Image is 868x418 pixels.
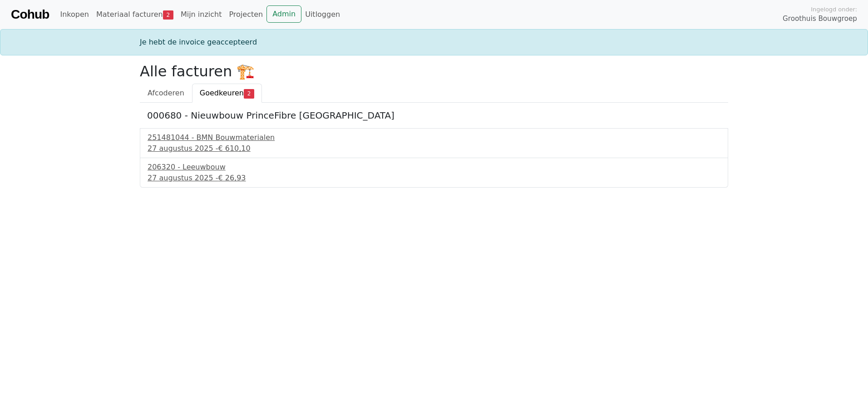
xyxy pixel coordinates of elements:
[148,162,720,184] a: 206320 - Leeuwbouw27 augustus 2025 -€ 26,93
[147,110,721,121] h5: 000680 - Nieuwbouw PrinceFibre [GEOGRAPHIC_DATA]
[266,5,301,23] a: Admin
[11,4,49,25] a: Cohub
[140,84,192,103] a: Afcoderen
[148,89,184,97] span: Afcoderen
[56,5,92,24] a: Inkopen
[140,63,728,80] h2: Alle facturen 🏗️
[177,5,226,24] a: Mijn inzicht
[244,89,254,98] span: 2
[200,89,244,97] span: Goedkeuren
[148,143,720,154] div: 27 augustus 2025 -
[148,173,720,184] div: 27 augustus 2025 -
[225,5,266,24] a: Projecten
[218,174,246,182] span: € 26,93
[148,132,720,143] div: 251481044 - BMN Bouwmaterialen
[148,162,720,173] div: 206320 - Leeuwbouw
[148,132,720,154] a: 251481044 - BMN Bouwmaterialen27 augustus 2025 -€ 610,10
[218,144,250,153] span: € 610,10
[93,5,177,24] a: Materiaal facturen2
[811,5,857,14] span: Ingelogd onder:
[163,10,173,20] span: 2
[783,14,857,24] span: Groothuis Bouwgroep
[192,84,262,103] a: Goedkeuren2
[301,5,344,24] a: Uitloggen
[134,37,734,48] div: Je hebt de invoice geaccepteerd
